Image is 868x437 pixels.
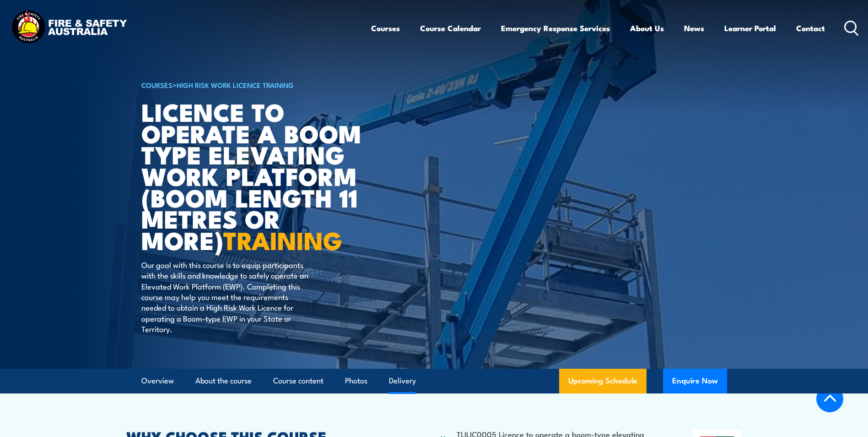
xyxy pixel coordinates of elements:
a: COURSES [141,80,173,90]
a: Emergency Response Services [501,16,610,40]
a: Courses [371,16,400,40]
a: News [684,16,704,40]
a: About the course [195,369,252,393]
a: Contact [796,16,825,40]
h1: Licence to operate a boom type elevating work platform (boom length 11 metres or more) [141,101,367,251]
a: Photos [345,369,367,393]
a: Course content [273,369,323,393]
a: About Us [630,16,664,40]
a: Delivery [389,369,416,393]
p: Our goal with this course is to equip participants with the skills and knowledge to safely operat... [141,259,308,334]
button: Enquire Now [663,369,727,393]
a: High Risk Work Licence Training [177,80,294,90]
a: Learner Portal [724,16,776,40]
strong: TRAINING [223,220,342,258]
a: Course Calendar [420,16,481,40]
a: Overview [141,369,174,393]
a: Upcoming Schedule [559,369,647,393]
h6: > [141,79,367,90]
